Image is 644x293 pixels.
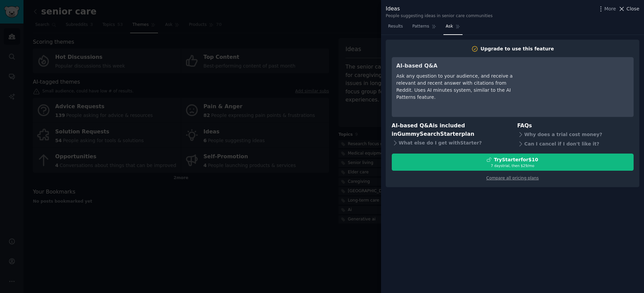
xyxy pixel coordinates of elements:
[517,130,634,139] div: Why does a trial cost money?
[412,24,429,30] span: Patterns
[494,156,538,163] div: Try Starter for $10
[392,163,633,168] div: 7 days trial, then $ 29 /mo
[396,73,519,101] div: Ask any question to your audience, and receive a relevant and recent answer with citations from R...
[386,5,493,13] div: Ideas
[517,139,634,149] div: Can I cancel if I don't like it?
[386,13,493,19] div: People suggesting ideas in senior care communities
[388,24,403,30] span: Results
[486,176,539,180] a: Compare all pricing plans
[481,45,554,52] div: Upgrade to use this feature
[618,5,639,12] button: Close
[392,122,508,138] h3: AI-based Q&A is included in plan
[386,21,405,35] a: Results
[397,131,461,137] span: GummySearch Starter
[446,24,453,30] span: Ask
[396,62,519,70] h3: AI-based Q&A
[627,5,639,12] span: Close
[597,5,616,12] button: More
[392,154,634,171] button: TryStarterfor$107 daystrial, then $29/mo
[517,122,634,130] h3: FAQs
[443,21,463,35] a: Ask
[604,5,616,12] span: More
[410,21,438,35] a: Patterns
[392,138,508,148] div: What else do I get with Starter ?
